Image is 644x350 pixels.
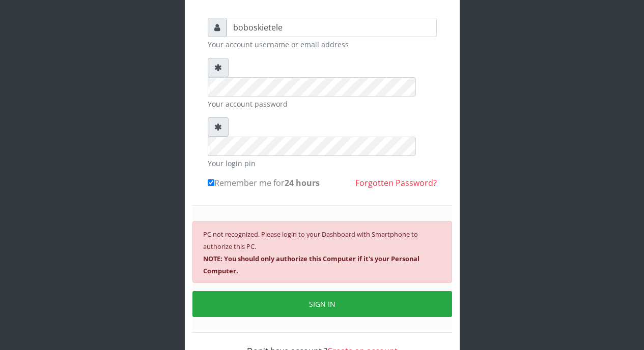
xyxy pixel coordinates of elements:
[203,254,419,275] b: NOTE: You should only authorize this Computer if it's your Personal Computer.
[208,177,320,189] label: Remember me for
[208,179,214,186] input: Remember me for24 hours
[208,99,437,109] small: Your account password
[192,291,452,317] button: SIGN IN
[227,18,437,37] input: Username or email address
[208,39,437,50] small: Your account username or email address
[203,230,419,275] small: PC not recognized. Please login to your Dashboard with Smartphone to authorize this PC.
[208,158,437,169] small: Your login pin
[285,177,320,188] b: 24 hours
[355,177,437,188] a: Forgotten Password?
